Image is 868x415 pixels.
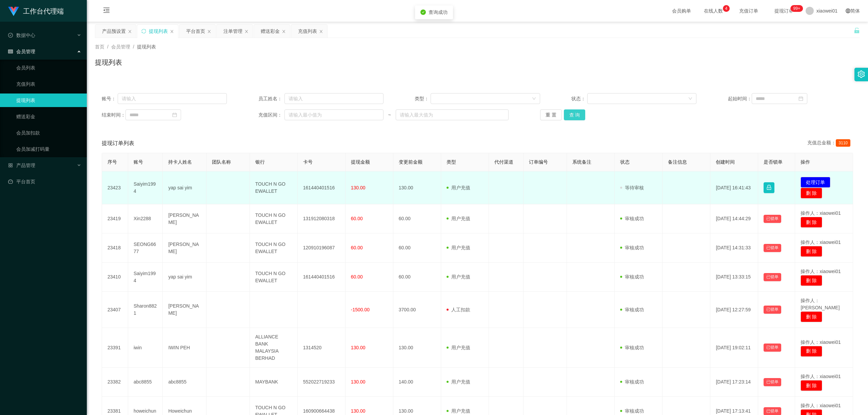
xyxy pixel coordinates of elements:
[186,25,205,38] div: 平台首页
[728,95,752,102] span: 起始时间：
[801,177,830,188] button: 处理订单
[258,95,285,102] span: 员工姓名：
[298,204,346,233] td: 131912080318
[250,233,298,263] td: TOUCH N GO EWALLET
[393,263,441,292] td: 60.00
[725,5,727,12] p: 4
[564,109,586,120] button: 查 询
[620,216,644,221] span: 审核成功
[393,171,441,204] td: 130.00
[572,159,591,165] span: 系统备注
[107,44,108,49] span: /
[736,8,762,13] span: 充值订单
[723,5,730,12] sup: 4
[801,374,841,379] span: 操作人：xiaowei01
[620,185,644,190] span: 等待审核
[620,307,644,312] span: 审核成功
[298,25,317,38] div: 充值列表
[393,328,441,368] td: 130.00
[801,188,822,199] button: 删 除
[807,139,853,147] div: 充值总金额：
[102,139,134,147] span: 提现订单列表
[801,339,841,345] span: 操作人：xiaowei01
[620,245,644,250] span: 审核成功
[798,96,803,101] i: 图标: calendar
[163,171,206,204] td: yap sai yim
[128,233,163,263] td: SEONG6677
[540,109,562,120] button: 重 置
[128,171,163,204] td: Saiyim1994
[141,29,146,34] i: 图标: sync
[415,95,431,102] span: 类型：
[351,379,366,385] span: 130.00
[23,0,64,22] h1: 工作台代理端
[223,25,242,38] div: 注单管理
[447,345,470,350] span: 用户充值
[8,175,81,188] a: 图标: dashboard平台首页
[8,49,13,54] i: 图标: table
[620,379,644,385] span: 审核成功
[298,263,346,292] td: 161440401516
[102,368,128,397] td: 23382
[207,29,211,34] i: 图标: close
[801,240,841,245] span: 操作人：xiaowei01
[620,408,644,414] span: 审核成功
[801,210,841,216] span: 操作人：xiaowei01
[16,77,81,91] a: 充值列表
[701,8,726,13] span: 在线人数
[102,263,128,292] td: 23410
[284,93,383,104] input: 请输入
[149,25,168,38] div: 提现列表
[447,379,470,385] span: 用户充值
[284,109,383,120] input: 请输入最小值为
[801,380,822,391] button: 删 除
[710,328,758,368] td: [DATE] 19:02:11
[244,29,249,34] i: 图标: close
[163,263,206,292] td: yap sai yim
[128,292,163,328] td: Sharon8821
[319,29,323,34] i: 图标: close
[128,263,163,292] td: Saiyim1994
[447,185,470,190] span: 用户充值
[710,204,758,233] td: [DATE] 14:44:29
[163,368,206,397] td: abc8855
[255,159,265,165] span: 银行
[170,29,174,34] i: 图标: close
[212,159,231,165] span: 团队名称
[620,274,644,279] span: 审核成功
[393,368,441,397] td: 140.00
[351,185,366,190] span: 130.00
[688,97,692,101] i: 图标: down
[764,159,783,165] span: 是否锁单
[710,368,758,397] td: [DATE] 17:23:14
[571,95,587,102] span: 状态：
[8,8,64,14] a: 工作台代理端
[8,163,35,168] span: 产品管理
[801,403,841,408] span: 操作人：xiaowei01
[801,311,822,322] button: 删 除
[351,307,370,312] span: -1500.00
[764,306,781,314] button: 已锁单
[710,171,758,204] td: [DATE] 16:41:43
[801,246,822,257] button: 删 除
[102,111,125,119] span: 结束时间：
[351,274,363,279] span: 60.00
[163,204,206,233] td: [PERSON_NAME]
[857,70,865,78] i: 图标: setting
[163,328,206,368] td: IWIN PEH
[102,171,128,204] td: 23423
[95,44,104,49] span: 首页
[447,274,470,279] span: 用户充值
[102,204,128,233] td: 23419
[8,33,13,38] i: 图标: check-circle-o
[163,292,206,328] td: [PERSON_NAME]
[16,94,81,107] a: 提现列表
[102,25,126,38] div: 产品预设置
[102,292,128,328] td: 23407
[710,292,758,328] td: [DATE] 12:27:59
[447,245,470,250] span: 用户充值
[351,345,366,350] span: 130.00
[854,27,860,34] i: 图标: unlock
[258,111,285,119] span: 充值区间：
[429,9,448,15] span: 查询成功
